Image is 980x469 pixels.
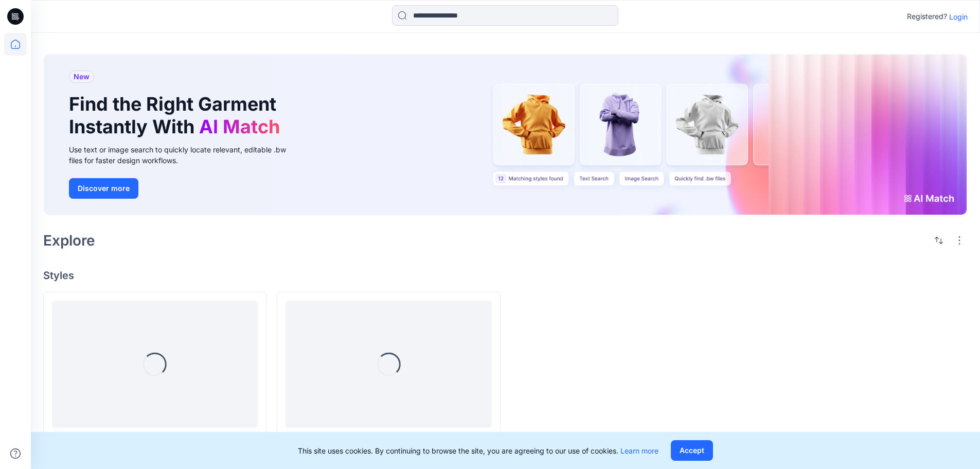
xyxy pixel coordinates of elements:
button: Accept [671,440,713,461]
h4: Styles [43,269,968,282]
span: AI Match [199,115,280,138]
p: This site uses cookies. By continuing to browse the site, you are agreeing to our use of cookies. [298,445,658,456]
h2: Explore [43,232,95,249]
h1: Find the Right Garment Instantly With [69,93,285,137]
button: Discover more [69,178,138,199]
div: Use text or image search to quickly locate relevant, editable .bw files for faster design workflows. [69,144,300,166]
p: Login [949,11,968,22]
span: New [74,71,90,83]
a: Learn more [620,446,658,455]
p: Registered? [907,10,947,23]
